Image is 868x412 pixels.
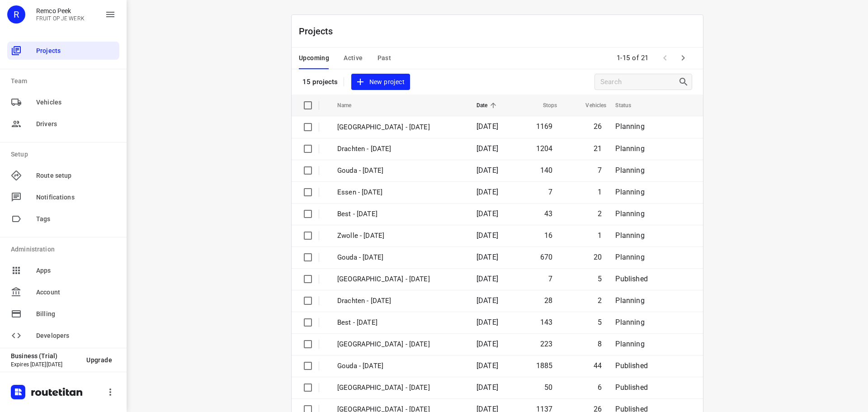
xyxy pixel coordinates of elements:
span: New project [357,76,405,88]
span: Status [615,100,643,111]
span: 8 [598,340,602,348]
p: Setup [11,150,119,159]
span: [DATE] [476,318,498,327]
span: 44 [594,361,602,370]
span: Upcoming [299,52,329,64]
div: Account [7,283,119,301]
p: Administration [11,245,119,254]
span: 7 [598,166,602,175]
span: 16 [544,231,552,240]
span: 1204 [536,144,553,153]
span: [DATE] [476,166,498,175]
span: Date [476,100,500,111]
div: Search [678,76,692,87]
span: Planning [615,188,644,196]
span: 223 [540,340,553,348]
p: Drachten - Thursday [337,296,463,306]
p: Essen - Friday [337,187,463,198]
span: Planning [615,231,644,240]
div: Billing [7,305,119,323]
p: 15 projects [302,78,338,86]
span: Drivers [36,119,116,129]
span: Planning [615,340,644,348]
p: Business (Trial) [11,352,79,360]
span: 6 [598,383,602,392]
button: New project [351,74,410,90]
div: Developers [7,327,119,345]
p: Gouda - Friday [337,166,463,176]
span: Vehicles [574,100,606,111]
span: 1-15 of 21 [613,48,652,68]
span: Planning [615,122,644,131]
span: [DATE] [476,122,498,131]
span: Apps [36,266,116,275]
span: Planning [615,253,644,261]
span: 5 [598,318,602,327]
span: Planning [615,144,644,153]
span: Route setup [36,171,116,180]
span: [DATE] [476,361,498,370]
span: Previous Page [656,49,674,67]
p: Projects [299,24,340,38]
span: Active [344,52,363,64]
span: Projects [36,46,116,56]
p: Gemeente Rotterdam - Thursday [337,274,463,284]
div: Drivers [7,115,119,133]
span: [DATE] [476,144,498,153]
span: [DATE] [476,275,498,283]
span: Name [337,100,363,111]
span: Past [377,52,392,64]
span: [DATE] [476,253,498,261]
span: Next Page [674,49,692,67]
span: [DATE] [476,340,498,348]
span: [DATE] [476,296,498,305]
span: 140 [540,166,553,175]
div: Projects [7,42,119,60]
span: Stops [531,100,557,111]
p: Best - Thursday [337,317,463,328]
span: Planning [615,209,644,218]
span: 1169 [536,122,553,131]
span: 2 [598,296,602,305]
div: Route setup [7,166,119,185]
span: Planning [615,296,644,305]
span: 26 [594,122,602,131]
p: Zwolle - Wednesday [337,122,463,133]
span: Published [615,275,648,283]
span: Tags [36,214,116,224]
span: 670 [540,253,553,261]
p: Team [11,76,119,86]
input: Search projects [600,75,678,89]
span: Published [615,361,648,370]
span: [DATE] [476,383,498,392]
span: 7 [548,188,552,196]
span: Billing [36,309,116,319]
p: Expires [DATE][DATE] [11,361,79,368]
span: Published [615,383,648,392]
div: Vehicles [7,93,119,111]
span: 1 [598,231,602,240]
p: Antwerpen - Wednesday [337,383,463,393]
span: [DATE] [476,188,498,196]
span: 1 [598,188,602,196]
span: 20 [594,253,602,261]
span: 143 [540,318,553,327]
span: 43 [544,209,552,218]
span: Developers [36,331,116,341]
span: 21 [594,144,602,153]
span: 5 [598,275,602,283]
span: [DATE] [476,209,498,218]
button: Upgrade [79,352,119,368]
span: Vehicles [36,98,116,107]
div: Apps [7,261,119,279]
p: Zwolle - Friday [337,231,463,241]
span: 7 [548,275,552,283]
span: 28 [544,296,552,305]
span: Upgrade [86,356,112,364]
p: Remco Peek [36,7,85,14]
p: Gouda - Thursday [337,252,463,263]
p: Drachten - Monday [337,144,463,154]
p: FRUIT OP JE WERK [36,15,85,22]
div: Notifications [7,188,119,206]
span: 50 [544,383,552,392]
